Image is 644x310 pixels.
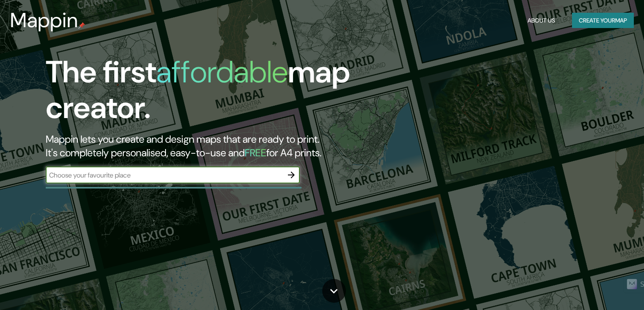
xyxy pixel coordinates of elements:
[245,146,266,159] h5: FREE
[78,22,85,29] img: mappin-pin
[572,13,634,28] button: Create yourmap
[524,13,558,28] button: About Us
[46,54,368,132] h1: The first map creator.
[156,52,288,92] h1: affordable
[46,170,283,180] input: Choose your favourite place
[46,132,368,160] h2: Mappin lets you create and design maps that are ready to print. It's completely personalised, eas...
[10,8,78,32] h3: Mappin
